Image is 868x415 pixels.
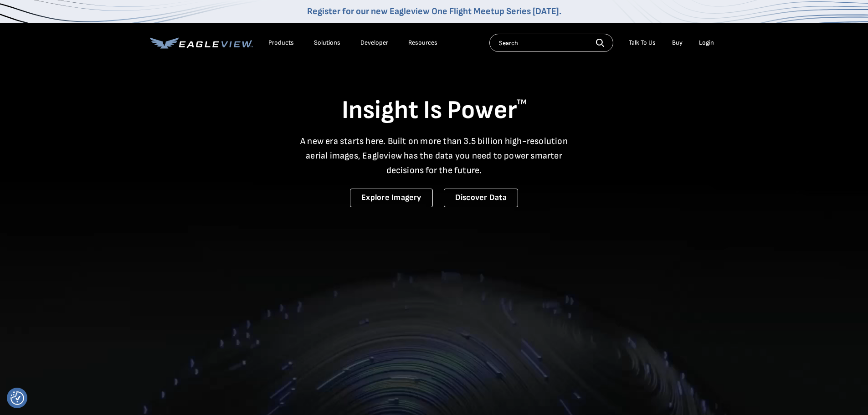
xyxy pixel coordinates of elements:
[307,6,561,17] a: Register for our new Eagleview One Flight Meetup Series [DATE].
[408,39,437,47] div: Resources
[444,189,518,207] a: Discover Data
[10,391,24,405] button: Consent Preferences
[360,39,388,47] a: Developer
[314,39,340,47] div: Solutions
[150,95,719,127] h1: Insight Is Power
[629,39,656,47] div: Talk To Us
[699,39,714,47] div: Login
[489,34,613,52] input: Search
[350,189,433,207] a: Explore Imagery
[268,39,294,47] div: Products
[517,98,527,107] sup: TM
[10,391,24,405] img: Revisit consent button
[672,39,683,47] a: Buy
[295,134,574,178] p: A new era starts here. Built on more than 3.5 billion high-resolution aerial images, Eagleview ha...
